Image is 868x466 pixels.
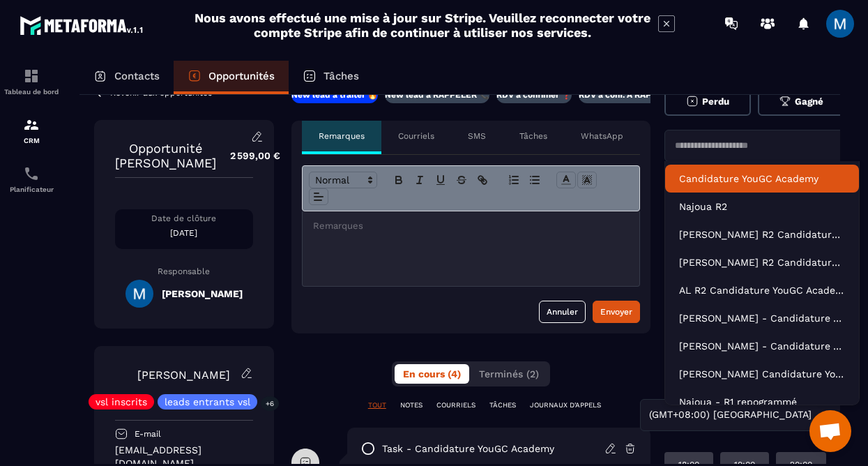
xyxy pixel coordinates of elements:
[664,87,751,116] button: Perdu
[194,10,651,40] h2: Nous avons effectué une mise à jour sur Stripe. Veuillez reconnecter votre compte Stripe afin de ...
[679,339,845,353] p: Joey - Candidature YouGC Academy
[208,70,275,82] p: Opportunités
[3,57,59,106] a: formationformationTableau de bord
[496,89,572,100] p: RDV à confimer ❓
[162,288,243,299] h5: [PERSON_NAME]
[398,130,434,142] p: Courriels
[679,172,845,186] p: Candidature YouGC Academy
[471,364,547,384] button: Terminés (2)
[679,255,845,269] p: Chloé R2 Candidature YouGC Academy
[468,130,486,142] p: SMS
[96,397,147,407] p: vsl inscrits
[137,368,230,382] a: [PERSON_NAME]
[702,96,729,107] span: Perdu
[23,68,40,84] img: formation
[23,165,40,182] img: scheduler
[679,395,845,409] p: Najoua - R1 repogrammé
[646,407,814,423] span: (GMT+08:00) [GEOGRAPHIC_DATA]
[758,87,844,116] button: Gagné
[3,88,59,96] p: Tableau de bord
[382,442,554,456] p: task - Candidature YouGC Academy
[640,399,844,431] div: Search for option
[579,89,678,100] p: RDV à conf. A RAPPELER
[403,368,461,379] span: En cours (4)
[593,301,640,323] button: Envoyer
[436,400,475,410] p: COURRIELS
[79,61,174,94] a: Contacts
[400,400,422,410] p: NOTES
[519,130,547,142] p: Tâches
[3,137,59,144] p: CRM
[679,311,845,325] p: Pauline - Candidature YouGC Academy
[289,61,373,94] a: Tâches
[679,283,845,297] p: AL R2 Candidature YouGC Academy
[114,70,160,82] p: Contacts
[23,116,40,133] img: formation
[323,70,359,82] p: Tâches
[814,407,825,423] input: Search for option
[3,106,59,155] a: formationformationCRM
[600,305,632,319] div: Envoyer
[664,130,860,162] div: Search for option
[479,368,539,379] span: Terminés (2)
[291,89,378,100] p: New lead à traiter 🔥
[115,227,253,239] p: [DATE]
[174,61,289,94] a: Opportunités
[115,266,253,276] p: Responsable
[679,227,845,241] p: Margot R2 Candidature YouGC Academy
[539,301,586,323] button: Annuler
[115,213,253,224] p: Date de clôture
[670,139,840,153] input: Search for option
[489,400,516,410] p: TÂCHES
[679,200,845,213] p: Najoua R2
[3,155,59,204] a: schedulerschedulerPlanificateur
[3,186,59,193] p: Planificateur
[261,396,279,411] p: +6
[165,397,250,407] p: leads entrants vsl
[385,89,489,100] p: New lead à RAPPELER 📞
[135,428,161,439] p: E-mail
[530,400,601,410] p: JOURNAUX D'APPELS
[809,410,851,452] div: Ouvrir le chat
[395,364,469,384] button: En cours (4)
[319,130,365,142] p: Remarques
[581,130,623,142] p: WhatsApp
[679,367,845,381] p: Chloé Candidature YouGC Academy - R1 Reprogrammé
[795,96,823,107] span: Gagné
[115,141,216,170] p: Opportunité [PERSON_NAME]
[216,142,280,170] p: 2 599,00 €
[20,13,145,38] img: logo
[368,400,386,410] p: TOUT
